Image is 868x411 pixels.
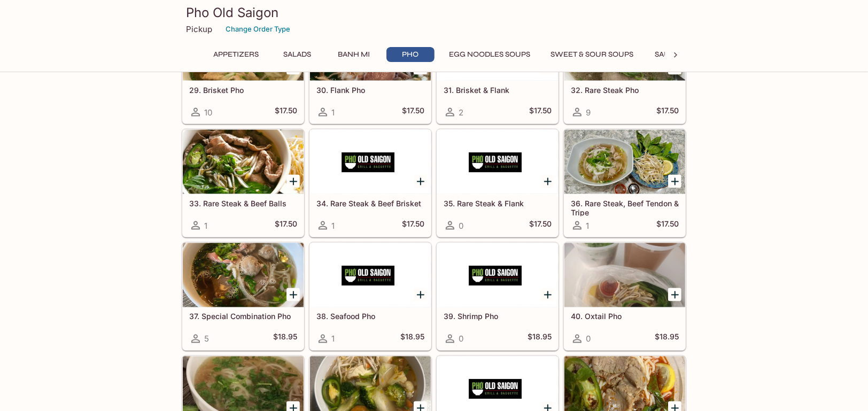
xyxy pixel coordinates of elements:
span: 0 [459,221,463,231]
div: 32. Rare Steak Pho [564,17,685,81]
button: Egg Noodles Soups [443,47,536,62]
h5: 32. Rare Steak Pho [571,86,679,95]
div: 29. Brisket Pho [183,17,304,81]
p: Pickup [186,24,212,34]
button: Add 33. Rare Steak & Beef Balls [286,175,300,188]
h5: 40. Oxtail Pho [571,312,679,321]
h5: 36. Rare Steak, Beef Tendon & Tripe [571,199,679,216]
span: 0 [459,334,463,344]
a: 33. Rare Steak & Beef Balls1$17.50 [182,129,304,237]
span: 5 [204,334,209,344]
h5: $17.50 [402,106,424,119]
h5: 37. Special Combination Pho [189,312,297,321]
span: 2 [459,107,463,118]
a: 40. Oxtail Pho0$18.95 [564,243,686,351]
div: 37. Special Combination Pho [183,243,304,307]
span: 9 [586,107,591,118]
button: Add 36. Rare Steak, Beef Tendon & Tripe [668,175,681,188]
span: 10 [204,107,212,118]
a: 39. Shrimp Pho0$18.95 [437,243,559,351]
h5: 39. Shrimp Pho [444,312,552,321]
h5: $18.95 [400,332,424,345]
button: Pho [386,47,435,62]
button: Add 38. Seafood Pho [414,288,427,301]
h5: $17.50 [656,219,679,232]
button: Salads [273,47,321,62]
button: Add 40. Oxtail Pho [668,288,681,301]
div: 38. Seafood Pho [310,243,431,307]
a: 36. Rare Steak, Beef Tendon & Tripe1$17.50 [564,129,686,237]
h5: 34. Rare Steak & Beef Brisket [316,199,424,208]
button: Change Order Type [221,21,295,37]
a: 34. Rare Steak & Beef Brisket1$17.50 [309,129,431,237]
h5: 38. Seafood Pho [316,312,424,321]
h5: 33. Rare Steak & Beef Balls [189,199,297,208]
div: 40. Oxtail Pho [564,243,685,307]
h5: $18.95 [655,332,679,345]
h5: $17.50 [275,219,297,232]
span: 0 [586,334,591,344]
button: Sautéed [648,47,696,62]
h5: $17.50 [275,106,297,119]
a: 38. Seafood Pho1$18.95 [309,243,431,351]
h5: 35. Rare Steak & Flank [444,199,552,208]
h5: $17.50 [656,106,679,119]
h5: $17.50 [529,106,552,119]
h5: $18.95 [528,332,552,345]
button: Add 35. Rare Steak & Flank [541,175,554,188]
div: 35. Rare Steak & Flank [437,130,558,194]
button: Appetizers [207,47,265,62]
a: 37. Special Combination Pho5$18.95 [182,243,304,351]
button: Banh Mi [330,47,378,62]
h5: $18.95 [273,332,297,345]
span: 1 [586,221,589,231]
h5: 30. Flank Pho [316,86,424,95]
div: 34. Rare Steak & Beef Brisket [310,130,431,194]
div: 30. Flank Pho [310,17,431,81]
h3: Pho Old Saigon [186,4,682,21]
span: 1 [331,334,335,344]
span: 1 [204,221,207,231]
a: 35. Rare Steak & Flank0$17.50 [437,129,559,237]
button: Add 39. Shrimp Pho [541,288,554,301]
h5: $17.50 [529,219,552,232]
button: Add 37. Special Combination Pho [286,288,300,301]
span: 1 [331,107,335,118]
div: 31. Brisket & Flank [437,17,558,81]
div: 39. Shrimp Pho [437,243,558,307]
div: 36. Rare Steak, Beef Tendon & Tripe [564,130,685,194]
span: 1 [331,221,335,231]
h5: 29. Brisket Pho [189,86,297,95]
button: Sweet & Sour Soups [545,47,639,62]
h5: $17.50 [402,219,424,232]
button: Add 34. Rare Steak & Beef Brisket [414,175,427,188]
div: 33. Rare Steak & Beef Balls [183,130,304,194]
h5: 31. Brisket & Flank [444,86,552,95]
